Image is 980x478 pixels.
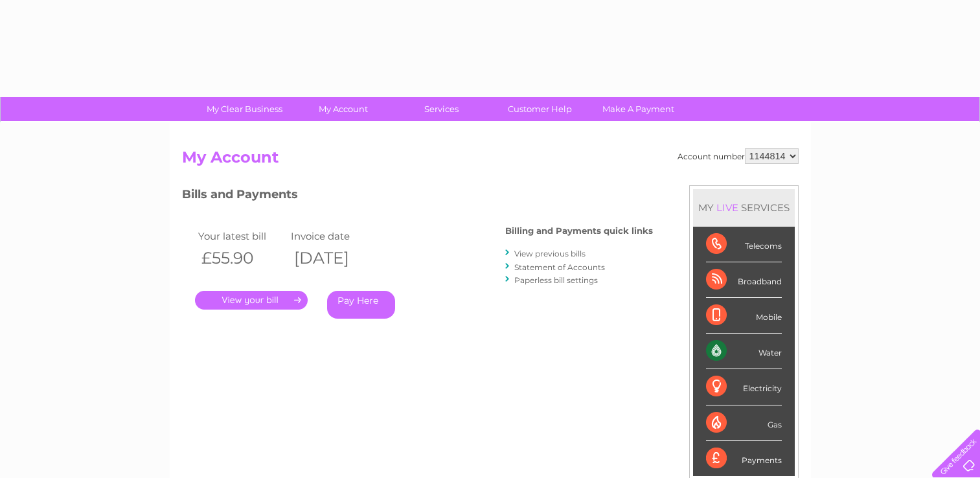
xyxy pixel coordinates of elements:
[514,262,605,272] a: Statement of Accounts
[288,245,381,271] th: [DATE]
[678,148,799,164] div: Account number
[706,369,782,405] div: Electricity
[706,262,782,298] div: Broadband
[514,275,598,285] a: Paperless bill settings
[388,97,495,121] a: Services
[714,201,741,214] div: LIVE
[706,298,782,334] div: Mobile
[182,148,799,173] h2: My Account
[505,226,653,236] h4: Billing and Payments quick links
[706,334,782,369] div: Water
[514,249,586,258] a: View previous bills
[706,405,782,441] div: Gas
[290,97,396,121] a: My Account
[706,227,782,262] div: Telecoms
[191,97,298,121] a: My Clear Business
[195,291,308,310] a: .
[288,227,381,245] td: Invoice date
[585,97,692,121] a: Make A Payment
[706,441,782,476] div: Payments
[195,227,288,245] td: Your latest bill
[195,245,288,271] th: £55.90
[327,291,395,319] a: Pay Here
[486,97,593,121] a: Customer Help
[182,185,653,208] h3: Bills and Payments
[693,189,795,226] div: MY SERVICES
